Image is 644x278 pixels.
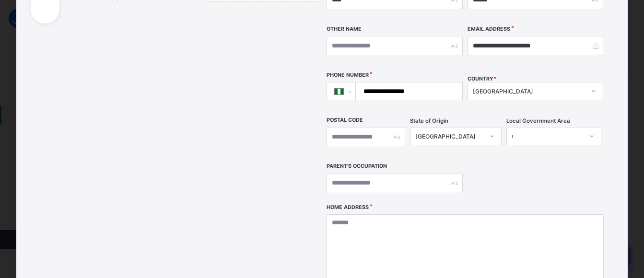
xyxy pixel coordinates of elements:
span: COUNTRY [468,76,496,82]
div: [GEOGRAPHIC_DATA] [415,133,484,140]
label: Home Address [327,204,369,210]
label: Parent's Occupation [327,163,387,169]
span: Local Government Area [506,117,570,124]
label: Postal Code [327,117,363,123]
label: Phone Number [327,72,369,78]
div: [GEOGRAPHIC_DATA] [473,88,585,95]
label: Email Address [468,26,510,32]
label: Other Name [327,26,362,32]
span: State of Origin [410,117,448,124]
